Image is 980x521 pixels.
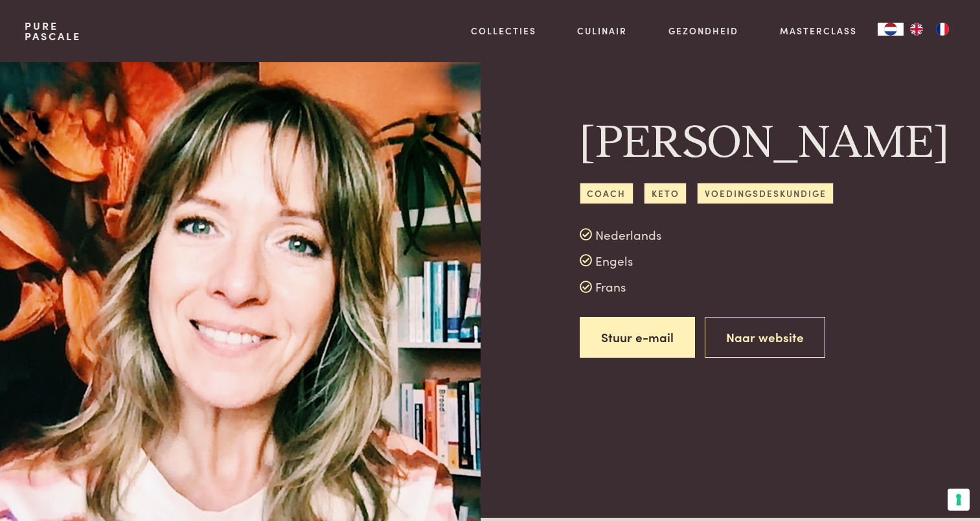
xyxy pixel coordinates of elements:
[644,183,687,204] span: Keto
[580,183,633,204] span: Coach
[878,23,904,36] div: Language
[697,183,834,204] span: Voedingsdeskundige
[878,23,904,36] a: NL
[25,21,81,41] a: PurePascale
[471,24,536,38] a: Collecties
[580,317,695,358] a: Stuur e-mail
[577,24,627,38] a: Culinair
[668,24,738,38] a: Gezondheid
[580,277,955,297] div: Frans
[929,23,955,36] a: FR
[705,317,825,358] a: Naar website
[580,114,880,172] h1: [PERSON_NAME]
[948,489,970,511] button: Uw voorkeuren voor toestemming voor trackingtechnologieën
[904,23,929,36] a: EN
[580,251,955,270] div: Engels
[580,225,955,244] div: Nederlands
[878,23,955,36] aside: Language selected: Nederlands
[780,24,857,38] a: Masterclass
[904,23,955,36] ul: Language list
